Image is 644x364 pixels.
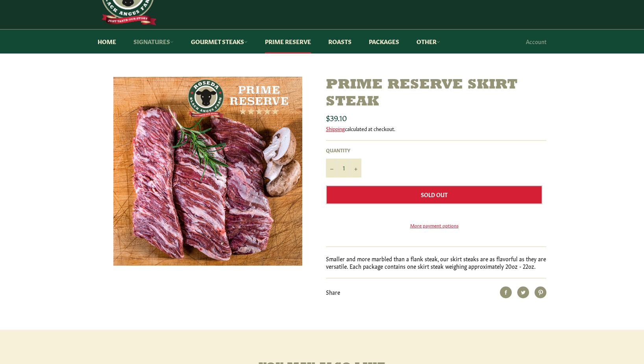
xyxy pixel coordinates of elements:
[326,77,546,111] h1: Prime Reserve Skirt Steak
[90,30,124,54] a: Home
[326,222,542,229] a: More payment options
[326,125,546,132] div: calculated at checkout.
[326,159,338,177] button: Reduce item quantity by one
[326,185,542,204] button: Sold Out
[126,30,181,54] a: Signatures
[320,30,359,54] a: Roasts
[326,255,546,270] p: Smaller and more marbled than a flank steak, our skirt steaks are as flavorful as they are versat...
[361,30,407,54] a: Packages
[326,147,361,153] label: Quantity
[409,30,448,54] a: Other
[522,30,550,53] a: Account
[326,112,347,123] span: $39.10
[326,125,345,132] a: Shipping
[350,159,361,177] button: Increase item quantity by one
[183,30,255,54] a: Gourmet Steaks
[257,30,319,54] a: Prime Reserve
[421,190,448,198] span: Sold Out
[113,77,302,266] img: Prime Reserve Skirt Steak
[326,288,340,296] span: Share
